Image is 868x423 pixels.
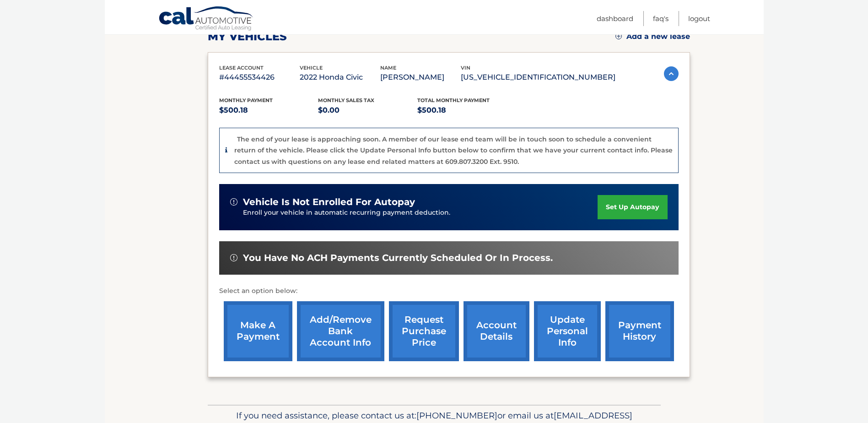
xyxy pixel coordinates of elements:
p: Enroll your vehicle in automatic recurring payment deduction. [243,208,598,218]
h2: my vehicles [208,30,287,43]
a: account details [464,301,529,361]
a: Add/Remove bank account info [297,301,384,361]
span: vehicle [300,65,323,71]
p: $500.18 [219,104,318,117]
p: #44455534426 [219,71,300,84]
span: vehicle is not enrolled for autopay [243,196,415,208]
a: request purchase price [389,301,459,361]
span: [PHONE_NUMBER] [416,410,497,421]
a: Cal Automotive [158,6,254,33]
span: lease account [219,65,264,71]
span: Monthly sales Tax [318,97,374,103]
p: [PERSON_NAME] [380,71,461,84]
img: accordion-active.svg [664,66,679,81]
p: 2022 Honda Civic [300,71,380,84]
a: make a payment [224,301,292,361]
a: payment history [605,301,674,361]
span: Monthly Payment [219,97,273,103]
a: update personal info [534,301,601,361]
span: vin [461,65,470,71]
p: $0.00 [318,104,417,117]
p: $500.18 [417,104,517,117]
a: Logout [688,11,710,26]
a: Dashboard [597,11,633,26]
span: Total Monthly Payment [417,97,490,103]
p: The end of your lease is approaching soon. A member of our lease end team will be in touch soon t... [234,135,673,166]
a: set up autopay [598,195,667,219]
img: alert-white.svg [230,198,237,206]
span: You have no ACH payments currently scheduled or in process. [243,252,553,264]
img: add.svg [615,33,622,39]
p: [US_VEHICLE_IDENTIFICATION_NUMBER] [461,71,615,84]
img: alert-white.svg [230,254,237,261]
span: name [380,65,396,71]
a: FAQ's [653,11,669,26]
p: Select an option below: [219,286,679,297]
a: Add a new lease [615,32,690,41]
